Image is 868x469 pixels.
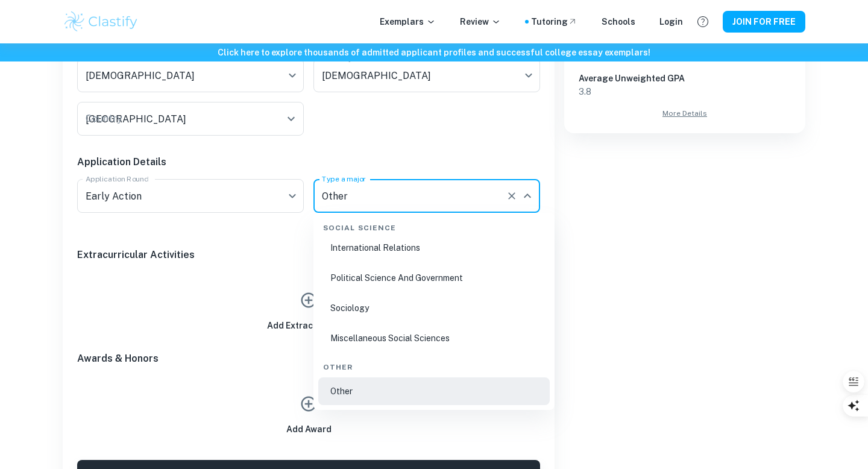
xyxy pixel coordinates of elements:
[579,72,791,85] h6: Average Unweighted GPA
[693,11,713,32] button: Help and Feedback
[63,10,139,34] img: Clastify logo
[77,179,304,213] div: Early Action
[318,264,550,292] li: Political Science And Government
[77,248,540,262] h6: Extracurricular Activities
[519,187,536,204] button: Close
[318,234,550,262] li: International Relations
[318,352,550,377] div: Other
[322,174,366,184] label: Type a major
[579,85,791,98] p: 3.8
[77,155,540,169] h6: Application Details
[318,213,550,238] div: Social Science
[579,108,791,119] a: More Details
[86,174,148,184] label: Application Round
[318,294,550,322] li: Sociology
[531,15,577,28] a: Tutoring
[503,187,520,204] button: Clear
[602,15,635,28] a: Schools
[659,15,683,28] a: Login
[2,46,866,59] h6: Click here to explore thousands of admitted applicant profiles and successful college essay exemp...
[286,423,332,436] h6: Add Award
[267,319,350,332] h6: Add Extracurricular
[723,11,805,33] button: JOIN FOR FREE
[318,377,550,405] li: Other
[380,15,436,28] p: Exemplars
[313,58,540,92] div: [DEMOGRAPHIC_DATA]
[460,15,501,28] p: Review
[77,58,304,92] div: [DEMOGRAPHIC_DATA]
[318,324,550,352] li: Miscellaneous Social Sciences
[283,110,300,127] button: Open
[77,351,540,366] h6: Awards & Honors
